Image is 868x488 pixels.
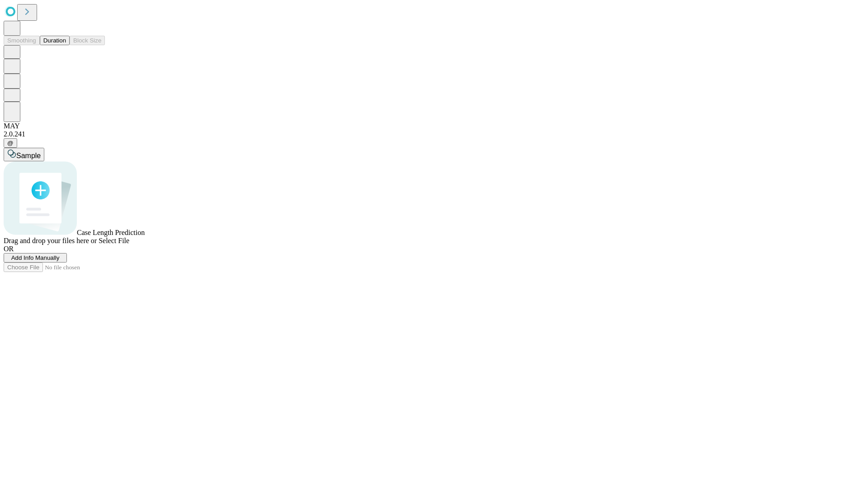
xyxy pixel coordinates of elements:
[4,130,864,138] div: 2.0.241
[4,253,67,263] button: Add Info Manually
[70,36,105,45] button: Block Size
[4,245,14,253] span: OR
[40,36,70,45] button: Duration
[4,237,97,244] span: Drag and drop your files here or
[4,138,17,148] button: @
[99,237,129,244] span: Select File
[16,152,41,160] span: Sample
[7,140,14,146] span: @
[4,122,864,130] div: MAY
[4,36,40,45] button: Smoothing
[4,148,44,161] button: Sample
[11,254,60,261] span: Add Info Manually
[77,229,145,236] span: Case Length Prediction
